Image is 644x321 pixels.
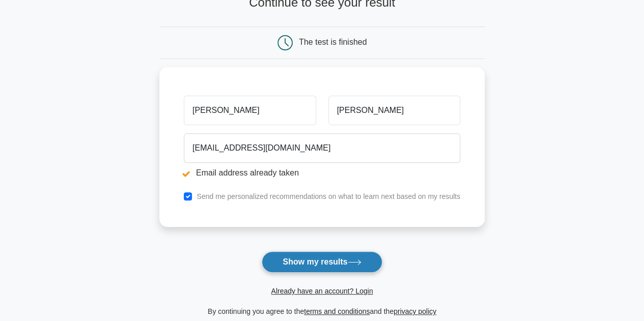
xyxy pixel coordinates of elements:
[184,167,460,179] li: Email address already taken
[328,96,460,125] input: Last name
[299,38,367,46] div: The test is finished
[184,96,316,125] input: First name
[262,251,382,273] button: Show my results
[271,287,373,295] a: Already have an account? Login
[184,133,460,163] input: Email
[394,307,436,315] a: privacy policy
[153,305,491,317] div: By continuing you agree to the and the
[304,307,370,315] a: terms and conditions
[197,192,460,200] label: Send me personalized recommendations on what to learn next based on my results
